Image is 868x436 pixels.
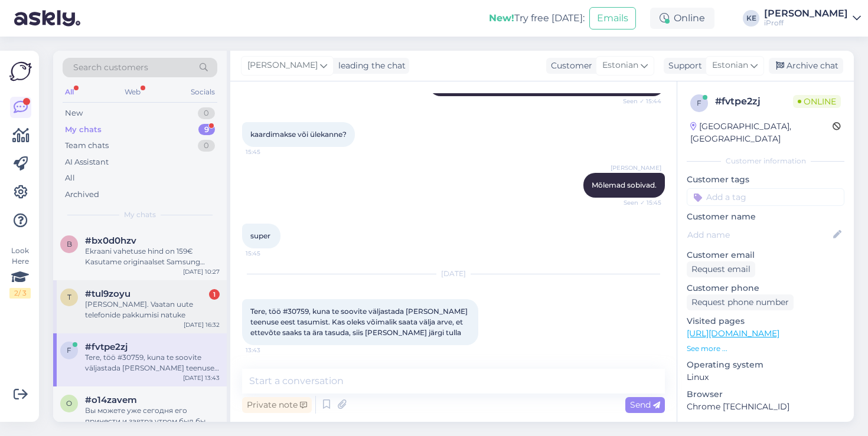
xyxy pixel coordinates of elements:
[592,181,657,189] span: Mõlemad sobivad.
[793,95,841,108] span: Online
[602,59,638,72] span: Estonian
[687,173,844,186] p: Customer tags
[198,107,215,119] div: 0
[250,231,270,240] span: super
[687,315,844,327] p: Visited pages
[687,188,844,206] input: Add a tag
[687,211,844,223] p: Customer name
[769,58,843,74] div: Archive chat
[183,373,220,382] div: [DATE] 13:43
[489,12,514,24] b: New!
[687,228,831,241] input: Add name
[764,9,848,18] div: [PERSON_NAME]
[124,209,156,220] span: My chats
[65,156,109,168] div: AI Assistant
[246,249,290,258] span: 15:45
[85,289,130,299] span: #tul9zoyu
[184,320,220,329] div: [DATE] 16:32
[85,352,220,373] div: Tere, töö #30759, kuna te soovite väljastada [PERSON_NAME] teenuse eest tasumist. Kas oleks võima...
[489,11,585,25] div: Try free [DATE]:
[611,163,661,172] span: [PERSON_NAME]
[687,359,844,371] p: Operating system
[67,240,72,248] span: b
[764,18,848,28] div: iProff
[687,261,755,277] div: Request email
[65,189,99,201] div: Archived
[334,60,406,72] div: leading the chat
[687,328,779,339] a: [URL][DOMAIN_NAME]
[687,249,844,261] p: Customer email
[65,172,75,184] div: All
[764,9,861,28] a: [PERSON_NAME]iProff
[687,156,844,166] div: Customer information
[242,268,665,279] div: [DATE]
[85,299,220,320] div: [PERSON_NAME]. Vaatan uute telefonide pakkumisi natuke
[209,289,220,300] div: 1
[687,401,844,413] p: Chrome [TECHNICAL_ID]
[617,198,661,207] span: Seen ✓ 15:45
[73,61,148,74] span: Search customers
[690,120,833,145] div: [GEOGRAPHIC_DATA], [GEOGRAPHIC_DATA]
[9,245,31,299] div: Look Here
[66,399,72,408] span: o
[246,346,290,355] span: 13:43
[65,124,102,136] div: My chats
[250,307,469,337] span: Tere, töö #30759, kuna te soovite väljastada [PERSON_NAME] teenuse eest tasumist. Kas oleks võima...
[697,99,701,107] span: f
[67,293,71,301] span: t
[85,405,220,427] div: Вы можете уже сегодня его принести и завтра утром был бы готов он.
[630,399,660,410] span: Send
[589,7,636,29] button: Emails
[63,84,76,100] div: All
[85,395,137,405] span: #o14zavem
[687,388,844,401] p: Browser
[122,84,143,100] div: Web
[183,267,220,276] div: [DATE] 10:27
[65,107,83,119] div: New
[9,288,31,299] div: 2 / 3
[188,84,217,100] div: Socials
[246,147,290,156] span: 15:45
[85,342,128,352] span: #fvtpe2zj
[687,343,844,354] p: See more ...
[743,10,759,27] div: KE
[198,124,215,136] div: 9
[250,130,347,139] span: kaardimakse või ülekanne?
[247,59,318,72] span: [PERSON_NAME]
[712,59,748,72] span: Estonian
[67,346,71,355] span: f
[85,246,220,267] div: Ekraani vahetuse hind on 159€ Kasutame originaalset Samsung Serivce Pack ning ekraan tuleb samuti...
[715,94,793,109] div: # fvtpe2zj
[65,140,109,152] div: Team chats
[9,60,32,83] img: Askly Logo
[546,60,592,72] div: Customer
[617,97,661,106] span: Seen ✓ 15:44
[198,140,215,152] div: 0
[664,60,702,72] div: Support
[242,397,312,413] div: Private note
[85,235,136,246] span: #bx0d0hzv
[687,371,844,383] p: Linux
[650,8,714,29] div: Online
[687,294,794,310] div: Request phone number
[687,282,844,294] p: Customer phone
